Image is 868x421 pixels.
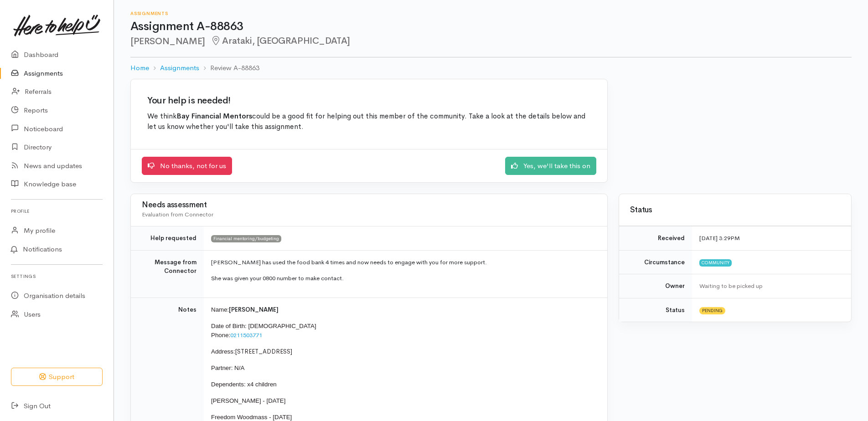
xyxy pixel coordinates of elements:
font: [STREET_ADDRESS] [235,348,292,355]
span: Pending [699,307,725,314]
time: [DATE] 3:29PM [699,234,740,242]
p: She was given your 0800 number to make contact. [211,274,596,283]
a: Assignments [160,63,199,73]
h6: Settings [11,270,103,282]
span: Arataki, [GEOGRAPHIC_DATA] [211,35,350,46]
span: Dependents: x4 children [211,381,277,388]
span: Financial mentoring/budgeting [211,235,281,242]
td: Message from Connector [131,250,204,298]
div: Waiting to be picked up [699,282,840,291]
span: [PERSON_NAME] [229,306,279,313]
span: Partner: N/A [211,365,244,371]
p: We think could be a good fit for helping out this member of the community. Take a look at the det... [147,111,591,133]
h6: Assignments [130,11,852,16]
h3: Status [630,206,840,215]
b: Bay Financial Mentors [176,112,252,121]
td: Help requested [131,226,204,251]
h2: Your help is needed! [147,96,591,106]
span: Community [699,259,732,267]
td: Circumstance [619,250,692,274]
button: Support [11,368,103,386]
td: Owner [619,274,692,298]
h3: Needs assessment [142,201,596,210]
h1: Assignment A-88863 [130,20,852,33]
h6: Profile [11,205,103,217]
td: Status [619,298,692,322]
a: 0211503771 [230,331,262,339]
span: Freedom Woodmass - [DATE] [211,414,292,421]
p: [PERSON_NAME] has used the food bank 4 times and now needs to engage with you for more support. [211,258,596,267]
a: No thanks, not for us [142,157,232,175]
span: Date of Birth: [DEMOGRAPHIC_DATA] Phone: [211,323,316,339]
span: Address: [211,348,235,355]
a: Yes, we'll take this on [505,157,596,175]
a: Home [130,63,149,73]
li: Review A-88863 [199,63,259,73]
span: Name: [211,306,229,313]
td: Received [619,226,692,251]
nav: breadcrumb [130,57,852,79]
span: [PERSON_NAME] - [DATE] [211,397,285,404]
h2: [PERSON_NAME] [130,36,852,46]
span: Evaluation from Connector [142,210,213,218]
